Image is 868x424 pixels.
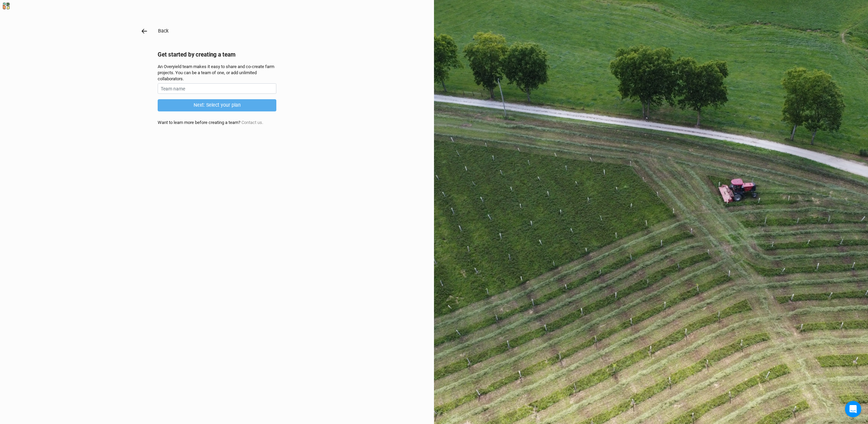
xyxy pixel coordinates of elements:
h2: Get started by creating a team [158,51,276,58]
div: Want to learn more before creating a team? [158,120,276,126]
button: Back [158,27,169,35]
button: Next: Select your plan [158,99,276,111]
input: Team name [158,83,276,94]
div: Open Intercom Messenger [845,401,861,417]
a: Contact us. [241,120,263,125]
div: An Overyield team makes it easy to share and co-create farm projects. You can be a team of one, o... [158,64,276,82]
